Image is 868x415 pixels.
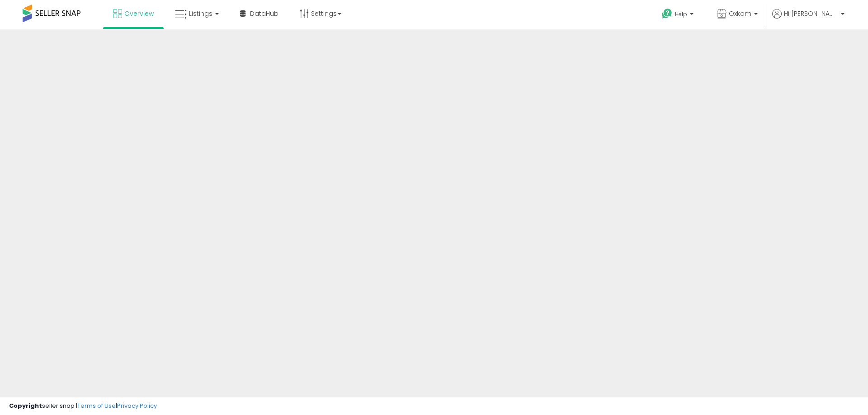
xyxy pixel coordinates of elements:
a: Privacy Policy [117,401,157,410]
span: Listings [189,9,212,18]
span: Hi [PERSON_NAME] [784,9,838,18]
span: DataHub [250,9,278,18]
a: Help [655,1,703,29]
strong: Copyright [9,401,42,410]
span: Oxkom [729,9,751,18]
a: Hi [PERSON_NAME] [772,9,844,29]
div: seller snap | | [9,402,157,410]
a: Terms of Use [77,401,116,410]
span: Help [675,10,687,18]
i: Get Help [661,8,673,19]
span: Overview [124,9,154,18]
